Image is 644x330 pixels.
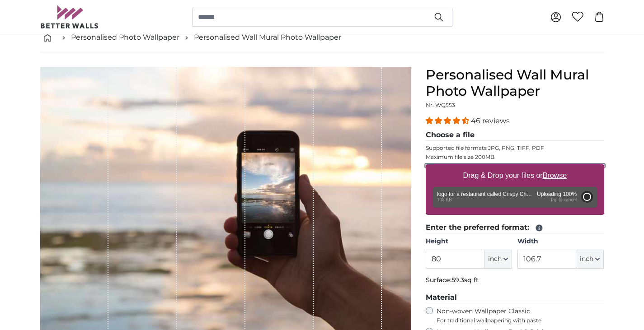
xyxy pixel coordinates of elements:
legend: Choose a file [426,130,604,141]
p: Surface: [426,276,604,285]
nav: breadcrumbs [40,23,604,52]
a: Personalised Wall Mural Photo Wallpaper [194,32,341,43]
p: Supported file formats JPG, PNG, TIFF, PDF [426,144,604,152]
span: 4.37 stars [426,116,471,125]
span: 46 reviews [471,116,510,125]
p: Maximum file size 200MB. [426,153,604,161]
span: Nr. WQ553 [426,102,455,108]
span: inch [488,255,502,264]
label: Height [426,237,512,246]
a: Personalised Photo Wallpaper [71,32,179,43]
legend: Enter the preferred format: [426,222,604,233]
img: Betterwalls [40,5,99,28]
span: For traditional wallpapering with paste [437,317,604,324]
u: Browse [543,172,567,179]
h1: Personalised Wall Mural Photo Wallpaper [426,67,604,99]
button: inch [484,250,512,269]
label: Non-woven Wallpaper Classic [437,307,604,324]
label: Drag & Drop your files or [459,167,570,185]
legend: Material [426,292,604,303]
span: 59.3sq ft [451,276,479,284]
label: Width [517,237,604,246]
span: inch [580,255,593,264]
button: inch [576,250,604,269]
